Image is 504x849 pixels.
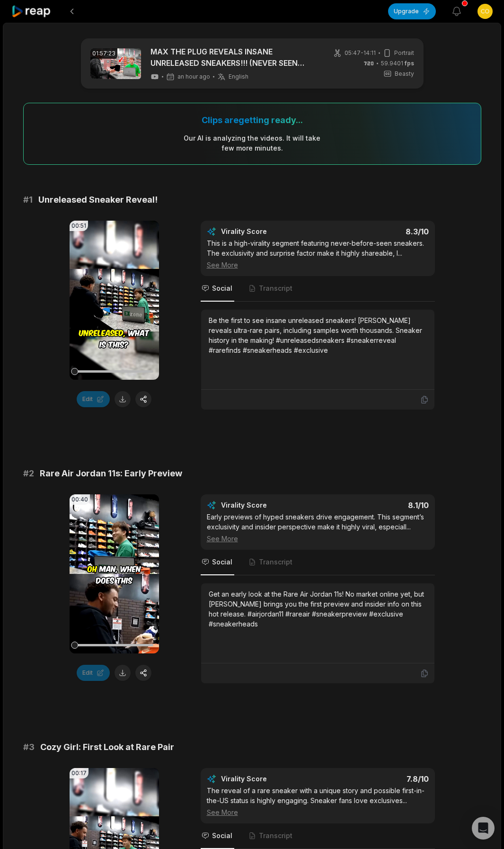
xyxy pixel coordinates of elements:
span: English [229,73,248,80]
nav: Tabs [201,823,435,849]
span: Rare Air Jordan 11s: Early Preview [40,467,182,480]
span: Social [212,831,232,840]
div: Virality Score [221,500,323,510]
span: 05:47 - 14:11 [345,49,376,57]
div: Clips are getting ready... [202,115,303,125]
button: Edit [77,391,110,407]
span: fps [405,60,414,67]
span: # 1 [23,193,33,206]
div: See More [207,534,429,544]
span: Transcript [259,557,292,567]
nav: Tabs [201,276,435,302]
div: Be the first to see insane unreleased sneakers! [PERSON_NAME] reveals ultra-rare pairs, including... [209,315,427,355]
div: Virality Score [221,227,323,236]
a: MAX THE PLUG REVEALS INSANE UNRELEASED SNEAKERS!!! (NEVER SEEN BEFORE) [150,46,314,69]
span: Beasty [395,70,414,78]
div: The reveal of a rare sneaker with a unique story and possible first-in-the-US status is highly en... [207,786,429,817]
div: See More [207,807,429,817]
span: 59.9401 [381,59,414,68]
video: Your browser does not support mp4 format. [70,494,159,653]
span: an hour ago [177,73,210,80]
button: Upgrade [388,3,436,19]
span: Transcript [259,284,292,293]
span: Transcript [259,831,292,840]
button: Edit [77,665,110,681]
div: Our AI is analyzing the video s . It will take few more minutes. [183,133,321,153]
span: # 3 [23,741,35,754]
span: Unreleased Sneaker Reveal! [38,193,158,206]
span: Cozy Girl: First Look at Rare Pair [40,741,174,754]
span: Social [212,284,232,293]
div: Get an early look at the Rare Air Jordan 11s! No market online yet, but [PERSON_NAME] brings you ... [209,589,427,629]
span: # 2 [23,467,34,480]
div: See More [207,260,429,270]
div: Early previews of hyped sneakers drive engagement. This segment’s exclusivity and insider perspec... [207,512,429,544]
div: Open Intercom Messenger [472,817,495,840]
div: This is a high-virality segment featuring never-before-seen sneakers. The exclusivity and surpris... [207,238,429,270]
video: Your browser does not support mp4 format. [70,221,159,380]
div: 8.3 /10 [327,227,429,236]
div: Virality Score [221,774,323,784]
nav: Tabs [201,550,435,575]
span: Social [212,557,232,567]
div: 7.8 /10 [327,774,429,784]
span: Portrait [394,49,414,57]
div: 8.1 /10 [327,500,429,510]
